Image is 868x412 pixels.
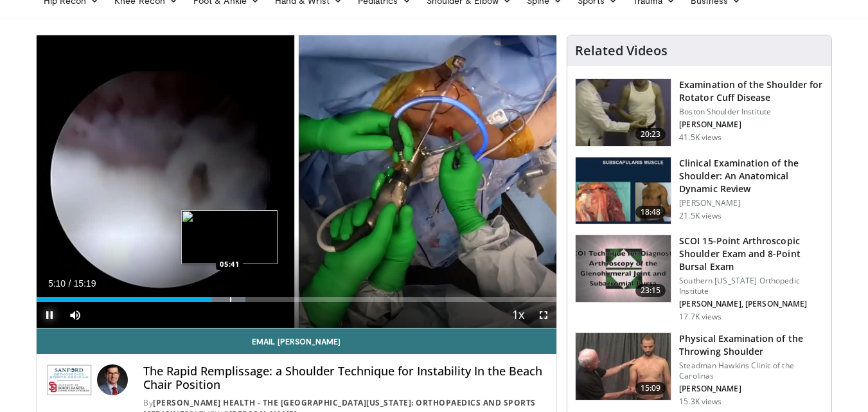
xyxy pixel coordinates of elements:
[679,107,824,117] p: Boston Shoulder Institute
[37,297,557,302] div: Progress Bar
[37,302,62,328] button: Pause
[69,278,71,289] span: /
[48,278,66,289] span: 5:10
[531,302,556,328] button: Fullscreen
[576,79,671,146] img: Screen_shot_2010-09-13_at_8.52.47_PM_1.png.150x105_q85_crop-smart_upscale.jpg
[37,328,557,354] a: Email [PERSON_NAME]
[679,235,824,273] h3: SCOI 15-Point Arthroscopic Shoulder Exam and 8-Point Bursal Exam
[679,299,824,309] p: [PERSON_NAME], [PERSON_NAME]
[575,157,824,225] a: 18:48 Clinical Examination of the Shoulder: An Anatomical Dynamic Review [PERSON_NAME] 21.5K views
[635,206,666,219] span: 18:48
[679,397,722,407] p: 15.3K views
[576,235,671,302] img: 3Gduepif0T1UGY8H4xMDoxOjByO_JhYE.150x105_q85_crop-smart_upscale.jpg
[635,284,666,297] span: 23:15
[635,382,666,395] span: 15:09
[635,128,666,141] span: 20:23
[679,211,722,221] p: 21.5K views
[576,333,671,400] img: 304394_0001_1.png.150x105_q85_crop-smart_upscale.jpg
[575,78,824,147] a: 20:23 Examination of the Shoulder for Rotator Cuff Disease Boston Shoulder Institute [PERSON_NAME...
[679,361,824,381] p: Steadman Hawkins Clinic of the Carolinas
[37,35,557,328] video-js: Video Player
[679,198,824,208] p: [PERSON_NAME]
[181,210,278,264] img: image.jpeg
[679,132,722,143] p: 41.5K views
[679,157,824,195] h3: Clinical Examination of the Shoulder: An Anatomical Dynamic Review
[679,332,824,358] h3: Physical Examination of the Throwing Shoulder
[679,120,824,130] p: [PERSON_NAME]
[62,302,88,328] button: Mute
[679,384,824,394] p: [PERSON_NAME]
[73,278,96,289] span: 15:19
[505,302,531,328] button: Playback Rate
[576,157,671,224] img: 275771_0002_1.png.150x105_q85_crop-smart_upscale.jpg
[143,364,546,392] h4: The Rapid Remplissage: a Shoulder Technique for Instability In the Beach Chair Position
[575,235,824,322] a: 23:15 SCOI 15-Point Arthroscopic Shoulder Exam and 8-Point Bursal Exam Southern [US_STATE] Orthop...
[47,364,93,395] img: Sanford Health - The University of South Dakota School of Medicine: Orthopaedics and Sports Medicine
[575,43,668,58] h4: Related Videos
[679,276,824,296] p: Southern [US_STATE] Orthopedic Institute
[679,312,722,322] p: 17.7K views
[679,78,824,104] h3: Examination of the Shoulder for Rotator Cuff Disease
[575,332,824,407] a: 15:09 Physical Examination of the Throwing Shoulder Steadman Hawkins Clinic of the Carolinas [PER...
[97,364,128,395] img: Avatar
